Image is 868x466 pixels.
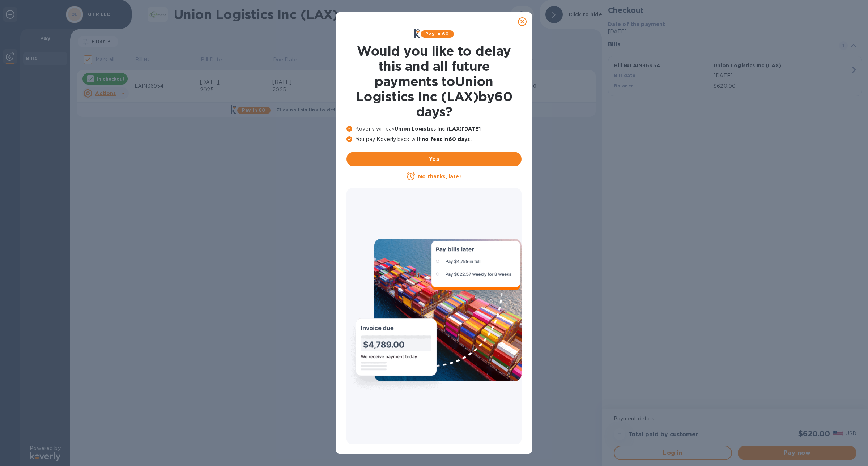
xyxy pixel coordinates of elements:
span: Yes [352,155,516,163]
b: Pay in 60 [425,31,449,37]
button: Yes [346,152,522,166]
p: Koverly will pay [346,125,522,133]
u: No thanks, later [418,174,461,179]
h1: Would you like to delay this and all future payments to Union Logistics Inc (LAX) by 60 days ? [346,43,522,119]
p: You pay Koverly back with [346,136,522,143]
b: Union Logistics Inc (LAX) [DATE] [395,126,481,132]
b: no fees in 60 days . [422,136,471,142]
